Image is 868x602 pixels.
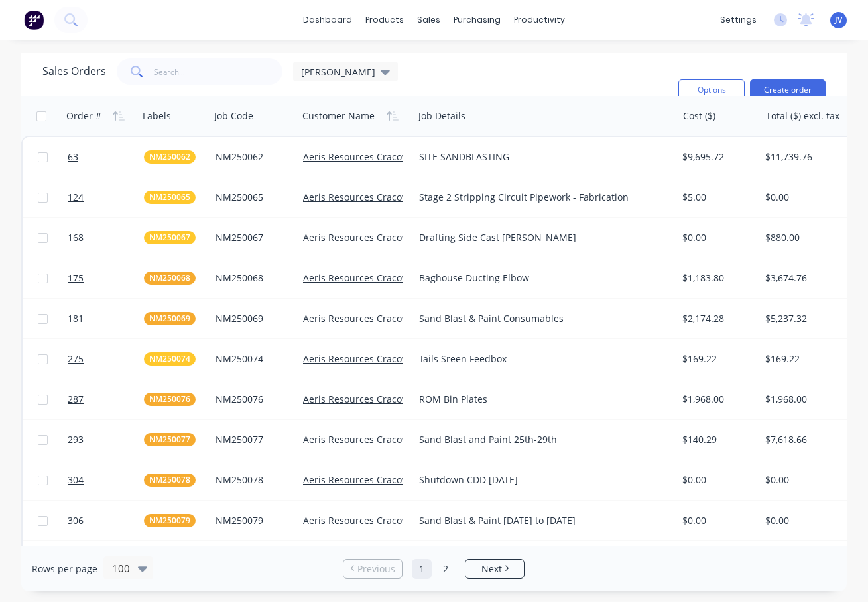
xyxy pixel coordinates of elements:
[24,10,44,30] img: Factory
[682,433,751,446] div: $140.29
[68,177,144,217] a: 124
[149,272,190,285] span: NM250068
[149,150,190,164] span: NM250062
[507,10,572,30] div: productivity
[216,474,289,487] div: NM250078
[149,191,190,204] span: NM250065
[419,352,659,366] div: Tails Sreen Feedbox
[42,65,106,77] h1: Sales Orders
[303,514,462,527] a: Aeris Resources Cracow Operations
[303,150,462,163] a: Aeris Resources Cracow Operations
[68,501,144,540] a: 306
[419,150,659,164] div: SITE SANDBLASTING
[149,352,190,366] span: NM250074
[682,474,751,487] div: $0.00
[465,562,524,576] a: Next page
[303,191,462,203] a: Aeris Resources Cracow Operations
[766,109,839,123] div: Total ($) excl. tax
[682,191,751,204] div: $5.00
[301,65,375,79] span: [PERSON_NAME]
[419,514,659,527] div: Sand Blast & Paint [DATE] to [DATE]
[303,312,462,325] a: Aeris Resources Cracow Operations
[302,109,375,123] div: Customer Name
[419,272,659,285] div: Baghouse Ducting Elbow
[419,393,659,406] div: ROM Bin Plates
[68,299,144,338] a: 181
[144,272,196,285] button: NM250068
[144,312,196,325] button: NM250069
[216,272,289,285] div: NM250068
[343,562,402,576] a: Previous page
[419,474,659,487] div: Shutdown CDD [DATE]
[682,231,751,244] div: $0.00
[68,150,78,164] span: 63
[216,150,289,164] div: NM250062
[216,514,289,527] div: NM250079
[144,191,196,204] button: NM250065
[68,231,84,244] span: 168
[481,562,502,576] span: Next
[682,272,751,285] div: $1,183.80
[835,14,842,26] span: JV
[149,393,190,406] span: NM250076
[678,79,745,101] button: Options
[144,393,196,406] button: NM250076
[419,312,659,325] div: Sand Blast & Paint Consumables
[682,312,751,325] div: $2,174.28
[144,474,196,487] button: NM250078
[68,218,144,258] a: 168
[412,559,432,579] a: Page 1 is your current page
[154,58,283,85] input: Search...
[214,109,253,123] div: Job Code
[68,272,84,285] span: 175
[66,109,101,123] div: Order #
[216,191,289,204] div: NM250065
[68,352,84,366] span: 275
[447,10,507,30] div: purchasing
[713,10,763,30] div: settings
[216,433,289,446] div: NM250077
[68,379,144,419] a: 287
[144,231,196,244] button: NM250067
[296,10,359,30] a: dashboard
[682,150,751,164] div: $9,695.72
[683,109,715,123] div: Cost ($)
[68,460,144,500] a: 304
[216,393,289,406] div: NM250076
[68,393,84,406] span: 287
[303,352,462,365] a: Aeris Resources Cracow Operations
[144,433,196,446] button: NM250077
[357,562,395,576] span: Previous
[149,312,190,325] span: NM250069
[144,352,196,366] button: NM250074
[682,514,751,527] div: $0.00
[144,514,196,527] button: NM250079
[216,312,289,325] div: NM250069
[216,231,289,244] div: NM250067
[682,393,751,406] div: $1,968.00
[338,559,530,579] ul: Pagination
[419,433,659,446] div: Sand Blast and Paint 25th-29th
[410,10,447,30] div: sales
[359,10,410,30] div: products
[68,474,84,487] span: 304
[303,433,462,446] a: Aeris Resources Cracow Operations
[303,272,462,284] a: Aeris Resources Cracow Operations
[68,312,84,325] span: 181
[143,109,171,123] div: Labels
[68,420,144,460] a: 293
[68,258,144,298] a: 175
[68,137,144,177] a: 63
[149,231,190,244] span: NM250067
[68,433,84,446] span: 293
[149,433,190,446] span: NM250077
[68,339,144,379] a: 275
[68,191,84,204] span: 124
[303,393,462,405] a: Aeris Resources Cracow Operations
[303,474,462,486] a: Aeris Resources Cracow Operations
[419,231,659,244] div: Drafting Side Cast [PERSON_NAME]
[68,514,84,527] span: 306
[68,541,144,581] a: 307
[682,352,751,366] div: $169.22
[216,352,289,366] div: NM250074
